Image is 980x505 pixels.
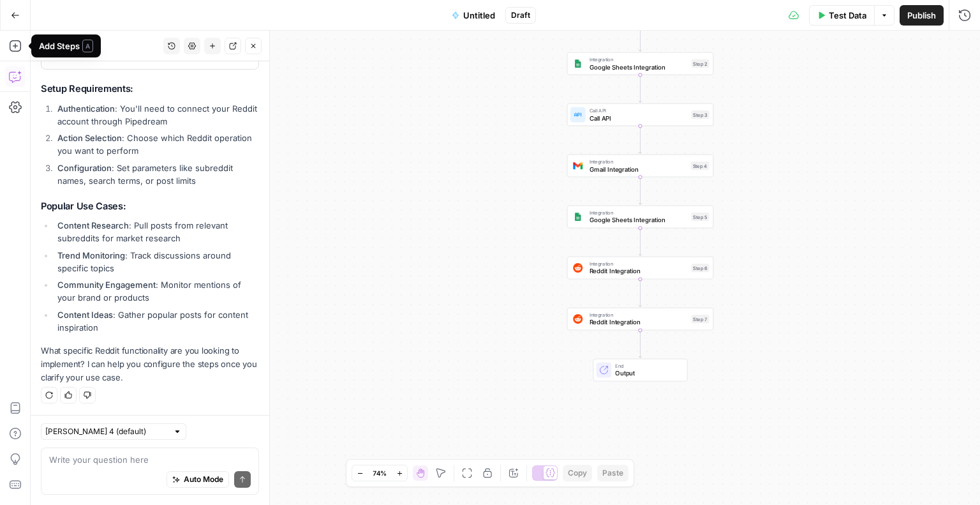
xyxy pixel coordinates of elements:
[563,465,592,481] button: Copy
[41,200,259,213] h3: Popular Use Cases:
[829,9,866,22] span: Test Data
[373,468,387,478] span: 74%
[639,126,641,153] g: Edge from step_3 to step_4
[81,418,91,428] button: Start recording
[573,263,583,273] img: reddit_icon.png
[10,35,209,365] div: Play videoAirOps Copilot is now live in your workflow builder!Use it to :Improve, debug, and opti...
[61,418,71,428] button: Gif picker
[573,314,583,324] img: reddit_icon.png
[590,209,688,216] span: Integration
[639,75,641,102] g: Edge from step_2 to step_3
[224,5,247,28] div: Close
[573,59,583,68] img: Group%201%201.png
[590,266,688,276] span: Reddit Integration
[590,62,688,72] span: Google Sheets Integration
[597,465,628,481] button: Paste
[567,155,714,177] div: IntegrationGmail IntegrationStep 4
[54,308,259,334] li: : Gather popular posts for content inspiration
[62,16,119,29] p: Active 8h ago
[57,310,113,320] strong: Content Ideas
[444,5,503,26] button: Untitled
[639,330,641,358] g: Edge from step_7 to end
[590,56,688,63] span: Integration
[590,158,687,165] span: Integration
[167,471,229,488] button: Auto Mode
[590,215,688,225] span: Google Sheets Integration
[57,250,125,260] strong: Trend Monitoring
[809,5,874,26] button: Test Data
[54,102,259,128] li: : You'll need to connect your Reddit account through Pipedream
[62,6,145,16] h1: [PERSON_NAME]
[20,184,188,207] b: AirOps Copilot is now live in your workflow builder!
[184,474,223,485] span: Auto Mode
[54,249,259,275] li: : Track discussions around specific topics
[41,344,259,384] p: What specific Reddit functionality are you looking to implement? I can help you configure the ste...
[38,40,160,52] div: Copilot
[691,59,709,68] div: Step 2
[639,279,641,306] g: Edge from step_6 to step_7
[615,362,679,370] span: End
[691,110,709,119] div: Step 3
[41,83,259,95] h3: Setup Requirements:
[590,260,688,268] span: Integration
[30,234,199,257] li: Improve, debug, and optimize your workflows
[573,212,583,222] img: Group%201%201.png
[463,9,495,22] span: Untitled
[691,162,709,170] div: Step 4
[54,219,259,245] li: : Pull posts from relevant subreddits for market research
[567,206,714,229] div: IntegrationGoogle Sheets IntegrationStep 5
[573,161,583,170] img: gmail%20(1).png
[590,107,688,114] span: Call API
[567,359,714,382] div: EndOutput
[57,280,156,290] strong: Community Engagement
[639,24,641,51] g: Edge from step_1 to step_2
[20,333,199,358] div: Give it a try, and stay tuned for exciting updates!
[57,133,122,143] strong: Action Selection
[30,287,199,311] li: Diagnose and get solutions to errors quickly
[615,368,679,378] span: Output
[567,103,714,126] div: Call APICall APIStep 3
[200,5,224,29] button: Home
[567,52,714,75] div: IntegrationGoogle Sheets IntegrationStep 2
[20,215,70,225] b: Use it to :
[8,5,33,29] button: go back
[54,162,259,187] li: : Set parameters like subreddit names, search terms, or post limits
[54,132,259,157] li: : Choose which Reddit operation you want to perform
[691,213,709,221] div: Step 5
[57,163,112,173] strong: Configuration
[900,5,944,26] button: Publish
[30,314,199,326] li: Generate prompts and code
[57,220,129,230] strong: Content Research
[57,103,115,114] strong: Authentication
[639,177,641,204] g: Edge from step_4 to step_5
[567,308,714,331] div: IntegrationReddit IntegrationStep 7
[36,7,57,27] img: Profile image for Steven
[568,467,587,479] span: Copy
[590,113,688,123] span: Call API
[511,10,530,21] span: Draft
[45,425,168,438] input: Claude Sonnet 4 (default)
[691,264,709,272] div: Step 6
[20,418,30,428] button: Upload attachment
[639,228,641,255] g: Edge from step_5 to step_6
[602,467,623,479] span: Paste
[11,391,244,413] textarea: Message…
[590,317,688,327] span: Reddit Integration
[219,413,239,433] button: Send a message…
[590,311,688,319] span: Integration
[907,9,936,22] span: Publish
[54,278,259,304] li: : Monitor mentions of your brand or products
[691,315,709,323] div: Step 7
[30,260,199,284] li: Understand how workflows work without sifting through prompts
[567,257,714,280] div: IntegrationReddit IntegrationStep 6
[590,164,687,174] span: Gmail Integration
[40,418,50,428] button: Emoji picker
[20,368,121,375] div: [PERSON_NAME] • 2h ago
[10,35,245,393] div: Steven says…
